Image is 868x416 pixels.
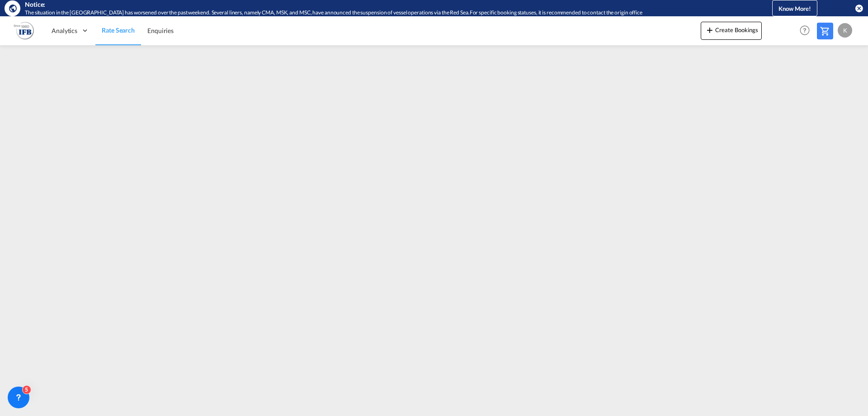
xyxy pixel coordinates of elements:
[95,16,141,45] a: Rate Search
[25,9,735,17] div: The situation in the Red Sea has worsened over the past weekend. Several liners, namely CMA, MSK,...
[701,22,762,40] button: icon-plus 400-fgCreate Bookings
[854,4,863,13] button: icon-close-circle
[8,4,17,13] md-icon: icon-earth
[14,20,34,41] img: b628ab10256c11eeb52753acbc15d091.png
[141,16,180,45] a: Enquiries
[45,16,95,45] div: Analytics
[52,26,77,35] span: Analytics
[797,23,812,38] span: Help
[838,23,852,38] div: K
[704,24,715,35] md-icon: icon-plus 400-fg
[778,5,811,12] span: Know More!
[102,26,135,34] span: Rate Search
[147,27,174,34] span: Enquiries
[797,23,817,39] div: Help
